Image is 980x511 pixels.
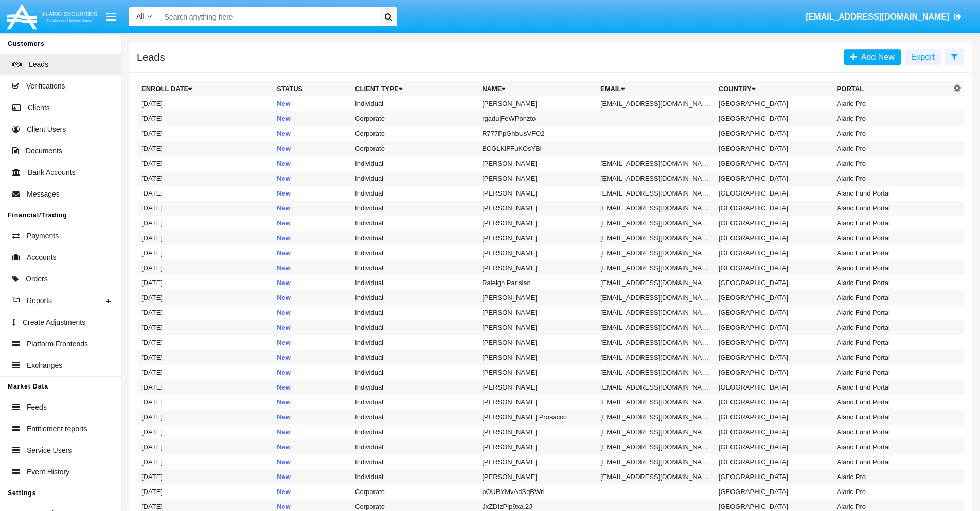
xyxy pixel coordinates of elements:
td: [DATE] [137,410,273,425]
td: BCGLKlFFuKOsYBl [478,141,596,156]
td: New [273,111,351,126]
td: [EMAIL_ADDRESS][DOMAIN_NAME] [596,275,715,290]
td: [GEOGRAPHIC_DATA] [715,454,833,469]
td: [EMAIL_ADDRESS][DOMAIN_NAME] [596,201,715,216]
td: Individual [351,350,478,365]
td: New [273,126,351,141]
td: [GEOGRAPHIC_DATA] [715,245,833,260]
td: [DATE] [137,96,273,111]
span: Client Users [27,124,66,135]
td: [PERSON_NAME] [478,439,596,454]
a: Add New [844,49,901,65]
td: [PERSON_NAME] [478,156,596,171]
td: pOUBYMvAdSqBWrI [478,484,596,499]
td: Individual [351,275,478,290]
td: [GEOGRAPHIC_DATA] [715,231,833,245]
td: [PERSON_NAME] [478,245,596,260]
td: [DATE] [137,156,273,171]
td: [PERSON_NAME] [478,320,596,335]
td: [GEOGRAPHIC_DATA] [715,335,833,350]
td: [GEOGRAPHIC_DATA] [715,260,833,275]
td: Alaric Fund Portal [833,395,951,410]
td: Alaric Fund Portal [833,245,951,260]
td: New [273,395,351,410]
td: Alaric Fund Portal [833,439,951,454]
td: Individual [351,305,478,320]
td: Individual [351,156,478,171]
td: [DATE] [137,320,273,335]
span: Reports [27,295,52,306]
td: [PERSON_NAME] [478,365,596,380]
td: Individual [351,320,478,335]
td: Alaric Fund Portal [833,201,951,216]
td: Corporate [351,111,478,126]
span: Create Adjustments [23,317,85,328]
td: [EMAIL_ADDRESS][DOMAIN_NAME] [596,305,715,320]
th: Status [273,81,351,97]
td: [PERSON_NAME] [478,335,596,350]
td: Individual [351,216,478,231]
span: Entitlement reports [27,424,87,434]
td: Alaric Fund Portal [833,335,951,350]
span: Add New [857,52,895,61]
td: [PERSON_NAME] [478,171,596,186]
td: [PERSON_NAME] [478,96,596,111]
td: New [273,201,351,216]
td: [DATE] [137,305,273,320]
td: [GEOGRAPHIC_DATA] [715,365,833,380]
td: [EMAIL_ADDRESS][DOMAIN_NAME] [596,216,715,231]
td: Alaric Pro [833,469,951,484]
td: [PERSON_NAME] [478,305,596,320]
td: [PERSON_NAME] [478,425,596,439]
td: Raleigh Parisian [478,275,596,290]
td: [DATE] [137,380,273,395]
td: Individual [351,186,478,201]
td: Corporate [351,141,478,156]
td: [EMAIL_ADDRESS][DOMAIN_NAME] [596,350,715,365]
span: Event History [27,467,69,478]
td: Alaric Fund Portal [833,186,951,201]
td: Alaric Pro [833,484,951,499]
td: [GEOGRAPHIC_DATA] [715,96,833,111]
span: All [136,12,145,21]
td: [EMAIL_ADDRESS][DOMAIN_NAME] [596,231,715,245]
td: [EMAIL_ADDRESS][DOMAIN_NAME] [596,410,715,425]
td: [GEOGRAPHIC_DATA] [715,484,833,499]
td: Alaric Pro [833,111,951,126]
td: [DATE] [137,469,273,484]
td: New [273,216,351,231]
td: [EMAIL_ADDRESS][DOMAIN_NAME] [596,320,715,335]
td: Corporate [351,484,478,499]
td: New [273,484,351,499]
td: [PERSON_NAME] Prosacco [478,410,596,425]
td: [EMAIL_ADDRESS][DOMAIN_NAME] [596,365,715,380]
td: [DATE] [137,171,273,186]
td: [EMAIL_ADDRESS][DOMAIN_NAME] [596,395,715,410]
td: New [273,410,351,425]
span: Payments [27,231,59,241]
td: [DATE] [137,201,273,216]
td: [EMAIL_ADDRESS][DOMAIN_NAME] [596,454,715,469]
span: Orders [26,274,48,285]
td: [GEOGRAPHIC_DATA] [715,439,833,454]
td: [DATE] [137,260,273,275]
td: [DATE] [137,231,273,245]
td: [GEOGRAPHIC_DATA] [715,171,833,186]
td: Alaric Fund Portal [833,350,951,365]
td: Individual [351,290,478,305]
td: New [273,231,351,245]
td: Alaric Fund Portal [833,320,951,335]
td: [EMAIL_ADDRESS][DOMAIN_NAME] [596,425,715,439]
td: [DATE] [137,395,273,410]
td: [DATE] [137,350,273,365]
td: Individual [351,231,478,245]
td: [GEOGRAPHIC_DATA] [715,320,833,335]
td: [GEOGRAPHIC_DATA] [715,425,833,439]
td: Individual [351,335,478,350]
td: [DATE] [137,484,273,499]
td: New [273,320,351,335]
img: Logo image [5,2,99,32]
td: [GEOGRAPHIC_DATA] [715,126,833,141]
td: [EMAIL_ADDRESS][DOMAIN_NAME] [596,245,715,260]
td: [GEOGRAPHIC_DATA] [715,111,833,126]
